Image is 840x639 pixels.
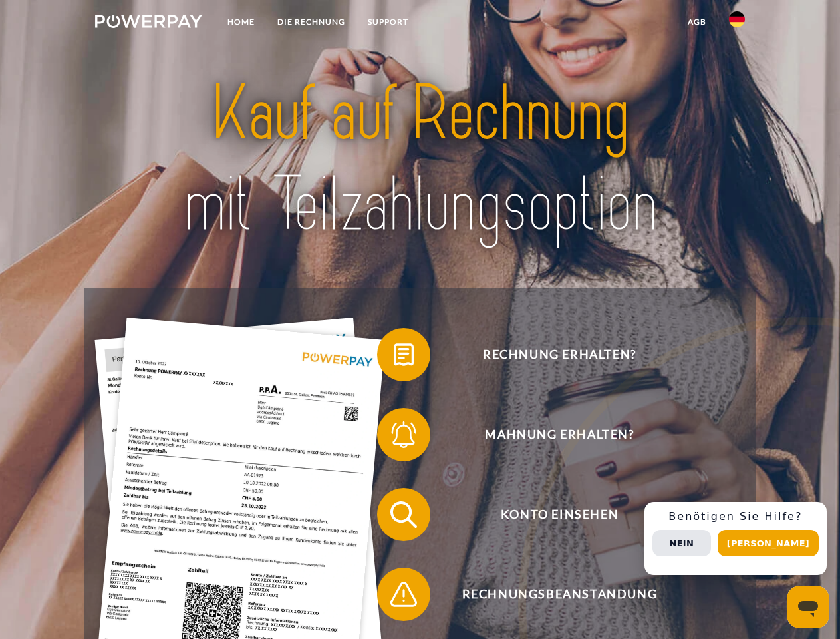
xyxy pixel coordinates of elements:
button: Konto einsehen [377,488,723,541]
span: Rechnung erhalten? [396,328,722,381]
img: de [729,11,745,27]
a: DIE RECHNUNG [266,10,356,34]
button: [PERSON_NAME] [718,530,819,556]
span: Rechnungsbeanstandung [396,568,722,621]
button: Mahnung erhalten? [377,408,723,461]
div: Schnellhilfe [644,502,827,575]
img: qb_search.svg [387,498,420,531]
button: Rechnung erhalten? [377,328,723,381]
img: logo-powerpay-white.svg [95,15,202,28]
span: Mahnung erhalten? [396,408,722,461]
a: SUPPORT [356,10,420,34]
button: Rechnungsbeanstandung [377,568,723,621]
button: Nein [652,530,711,556]
iframe: Schaltfläche zum Öffnen des Messaging-Fensters [787,586,829,628]
img: qb_warning.svg [387,578,420,611]
a: Home [216,10,266,34]
h3: Benötigen Sie Hilfe? [652,510,819,523]
img: title-powerpay_de.svg [127,64,713,255]
a: agb [676,10,718,34]
span: Konto einsehen [396,488,722,541]
img: qb_bell.svg [387,418,420,451]
img: qb_bill.svg [387,338,420,371]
